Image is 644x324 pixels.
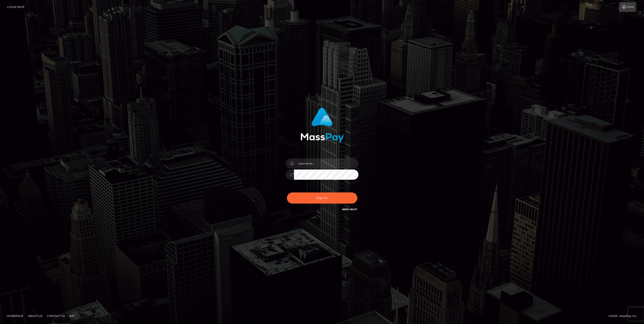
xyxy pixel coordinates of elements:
[5,312,25,319] a: Homepage
[294,158,358,169] input: Username...
[68,312,76,319] a: API
[342,208,357,211] a: Need Help?
[26,312,44,319] a: About Us
[609,314,641,319] div: © 2025 , MassPay Inc.
[301,108,344,142] img: MassPay Login
[45,312,67,319] a: Contact Us
[287,192,357,204] button: Sign in
[7,2,25,12] a: Login Page
[619,2,636,12] a: Login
